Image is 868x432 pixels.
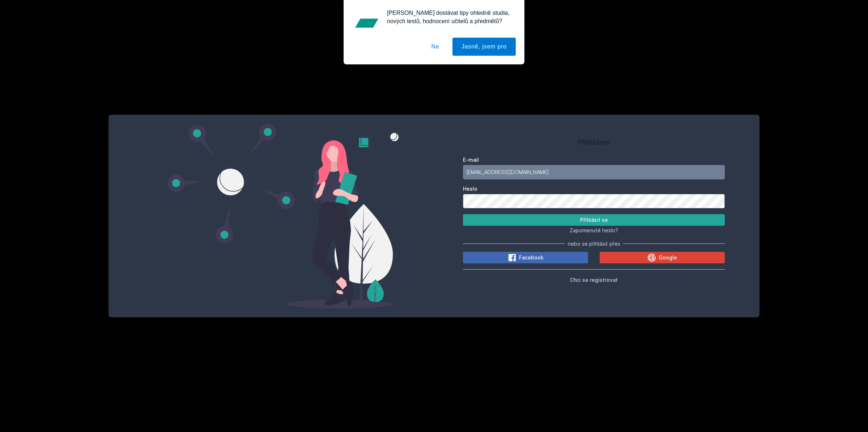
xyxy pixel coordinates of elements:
[570,275,618,284] button: Chci se registrovat
[659,254,677,261] span: Google
[600,252,725,263] button: Google
[463,252,588,263] button: Facebook
[452,38,516,56] button: Jasně, jsem pro
[568,240,620,247] span: nebo se přihlásit přes
[463,137,725,148] h1: Přihlášení
[352,9,381,38] img: notification icon
[463,156,725,164] label: E-mail
[463,165,725,179] input: Tvoje e-mailová adresa
[463,214,725,226] button: Přihlásit se
[422,38,448,56] button: Ne
[463,185,725,192] label: Heslo
[519,254,544,261] span: Facebook
[570,227,618,233] span: Zapomenuté heslo?
[381,9,516,25] div: [PERSON_NAME] dostávat tipy ohledně studia, nových testů, hodnocení učitelů a předmětů?
[570,277,618,283] span: Chci se registrovat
